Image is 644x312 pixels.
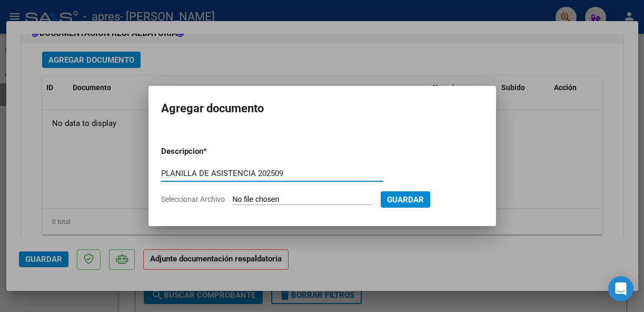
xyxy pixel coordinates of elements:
[161,195,225,203] span: Seleccionar Archivo
[161,145,258,158] p: Descripcion
[608,276,633,301] div: Open Intercom Messenger
[161,99,483,119] h2: Agregar documento
[387,195,424,204] span: Guardar
[381,191,430,208] button: Guardar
